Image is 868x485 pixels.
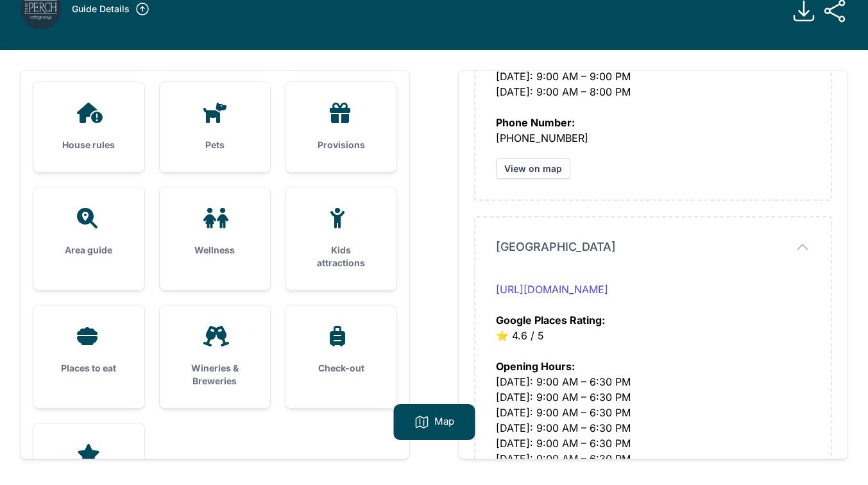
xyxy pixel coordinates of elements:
a: Check-out [285,305,396,395]
h3: Provisions [306,139,376,151]
strong: Google Places Rating: [496,314,605,327]
a: House rules [33,82,144,172]
button: [GEOGRAPHIC_DATA] [496,238,810,256]
h3: Pets [180,139,250,151]
div: [DATE]: 9:00 AM – 6:30 PM [DATE]: 9:00 AM – 6:30 PM [DATE]: 9:00 AM – 6:30 PM [DATE]: 9:00 AM – 6... [496,343,810,482]
h3: Kids attractions [306,244,376,269]
h3: Places to eat [54,362,124,375]
a: Area guide [33,187,144,277]
strong: Opening Hours: [496,360,575,373]
h3: Guide Details [72,3,130,15]
h3: Area guide [54,244,124,257]
h3: House rules [54,139,124,151]
div: [PHONE_NUMBER] [496,99,810,146]
h3: Wellness [180,244,250,257]
a: Kids attractions [285,187,396,290]
a: Pets [160,82,271,172]
span: [GEOGRAPHIC_DATA] [496,238,616,256]
div: ⭐️ 4.6 / 5 [496,282,810,343]
strong: Phone Number: [496,116,575,129]
a: Guide Details [72,1,150,17]
h3: Wineries & Breweries [180,362,250,387]
a: Places to eat [33,305,144,395]
a: Wellness [160,187,271,277]
a: Wineries & Breweries [160,305,271,408]
a: Provisions [285,82,396,172]
a: View on map [496,158,570,179]
h3: Check-out [306,362,376,375]
a: [URL][DOMAIN_NAME] [496,283,608,296]
p: Map [434,414,454,430]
